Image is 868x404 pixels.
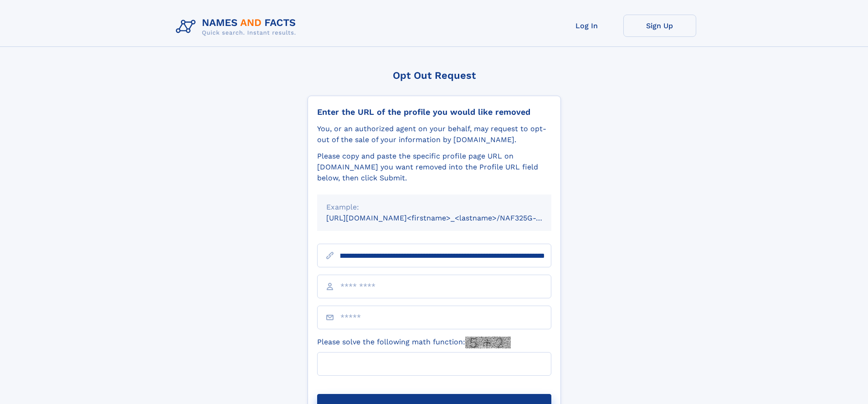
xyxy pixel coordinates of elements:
[623,15,696,37] a: Sign Up
[317,107,551,117] div: Enter the URL of the profile you would like removed
[550,15,623,37] a: Log In
[317,151,551,184] div: Please copy and paste the specific profile page URL on [DOMAIN_NAME] you want removed into the Pr...
[317,337,511,348] label: Please solve the following math function:
[326,202,542,213] div: Example:
[326,214,569,222] small: [URL][DOMAIN_NAME]<firstname>_<lastname>/NAF325G-xxxxxxxx
[308,70,561,81] div: Opt Out Request
[172,15,303,39] img: Logo Names and Facts
[317,123,551,145] div: You, or an authorized agent on your behalf, may request to opt-out of the sale of your informatio...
